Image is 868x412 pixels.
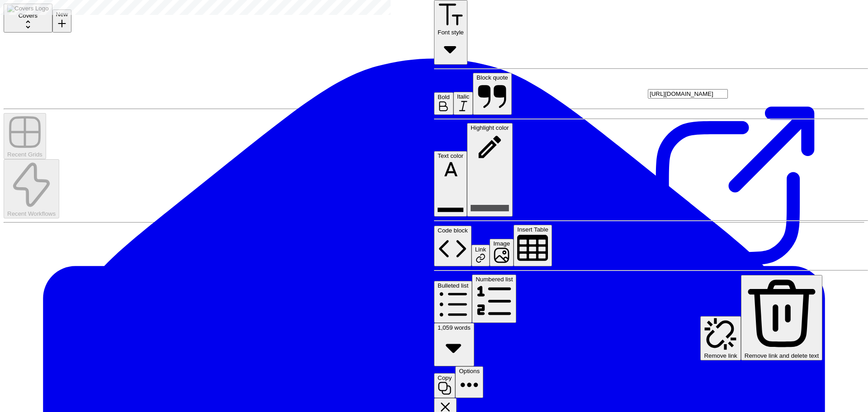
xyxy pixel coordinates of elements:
[438,152,463,159] span: Text color
[472,275,516,322] button: Numbered list
[434,323,474,367] button: 1,059 words
[434,226,472,267] button: Code block
[434,373,455,398] button: Copy
[438,324,471,331] span: 1,059 words
[472,245,490,266] button: Link
[438,94,450,100] span: Bold
[453,92,473,115] button: Italic
[457,93,469,100] span: Italic
[467,123,512,216] button: Highlight color
[434,92,453,115] button: Bold
[459,368,480,374] span: Options
[438,227,468,234] span: Code block
[19,12,38,19] span: Covers
[438,29,464,36] span: Font style
[473,73,512,115] button: Block quote
[471,124,509,131] span: Highlight color
[514,225,552,267] button: Insert Table
[476,74,508,81] span: Block quote
[455,366,483,398] button: Options
[490,239,514,266] button: Image
[434,151,467,217] button: Text color
[476,276,513,283] span: Numbered list
[438,282,468,289] span: Bulleted list
[438,374,452,381] span: Copy
[517,226,548,233] span: Insert Table
[4,4,52,33] button: Workspace: Covers
[493,240,510,247] span: Image
[52,9,72,33] button: New
[475,246,486,253] span: Link
[434,281,472,322] button: Bulleted list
